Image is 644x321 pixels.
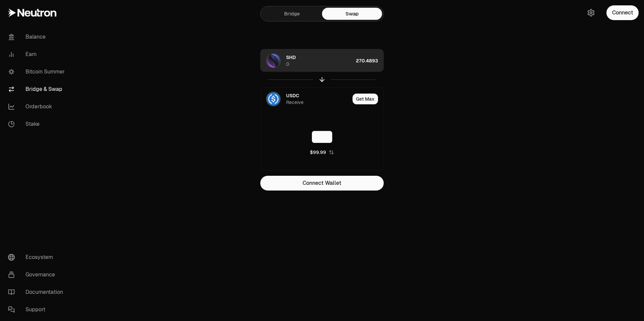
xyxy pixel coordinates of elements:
[3,98,72,115] a: Orderbook
[3,249,72,266] a: Ecosystem
[310,149,334,156] button: $99.99
[3,283,72,301] a: Documentation
[286,99,304,106] div: Receive
[261,49,353,72] div: SHD LogoSHD0
[606,5,639,20] button: Connect
[322,8,382,20] a: Swap
[3,28,72,46] a: Balance
[267,54,280,67] img: SHD Logo
[267,92,280,106] img: USDC Logo
[3,46,72,63] a: Earn
[286,92,299,99] span: USDC
[310,149,326,156] div: $99.99
[261,88,350,110] div: USDC LogoUSDCReceive
[3,81,72,98] a: Bridge & Swap
[286,61,289,67] div: 0
[262,8,322,20] a: Bridge
[3,266,72,283] a: Governance
[356,49,383,72] div: 270.4893
[260,176,384,191] button: Connect Wallet
[3,115,72,133] a: Stake
[3,63,72,81] a: Bitcoin Summer
[3,301,72,318] a: Support
[286,54,296,61] span: SHD
[261,49,383,72] button: SHD LogoSHD0270.4893
[353,94,378,104] button: Get Max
